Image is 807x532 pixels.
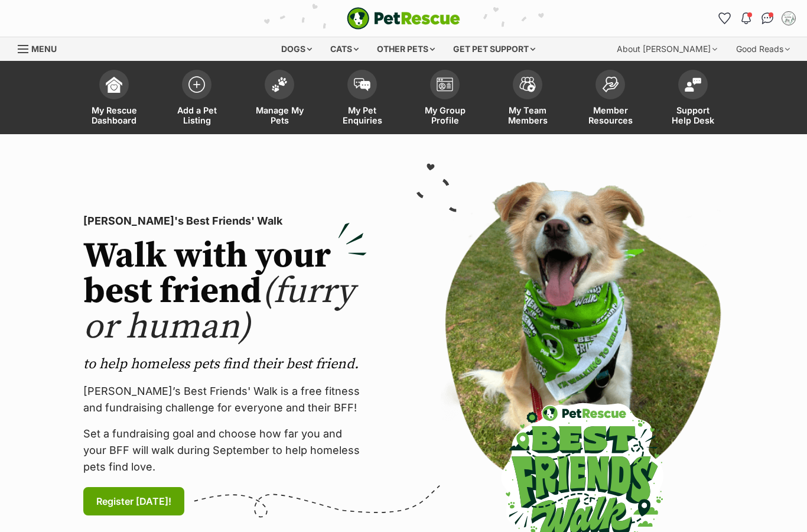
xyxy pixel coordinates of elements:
span: Support Help Desk [666,105,720,125]
a: Member Resources [569,64,652,134]
p: [PERSON_NAME]'s Best Friends' Walk [83,213,367,229]
span: Menu [31,44,57,54]
a: Favourites [715,9,734,28]
a: Add a Pet Listing [155,64,238,134]
a: My Group Profile [403,64,486,134]
span: My Group Profile [418,105,471,125]
img: team-members-icon-5396bd8760b3fe7c0b43da4ab00e1e3bb1a5d9ba89233759b79545d2d3fc5d0d.svg [519,77,536,92]
span: Register [DATE]! [96,494,171,508]
span: My Pet Enquiries [336,105,389,125]
p: Set a fundraising goal and choose how far you and your BFF will walk during September to help hom... [83,426,367,475]
img: Caro Cooper profile pic [783,12,795,24]
span: Member Resources [584,105,637,125]
a: Support Help Desk [652,64,734,134]
div: Dogs [273,37,320,61]
span: Add a Pet Listing [170,105,223,125]
img: member-resources-icon-8e73f808a243e03378d46382f2149f9095a855e16c252ad45f914b54edf8863c.svg [602,76,619,92]
a: Manage My Pets [238,64,321,134]
img: logo-e224e6f780fb5917bec1dbf3a21bbac754714ae5b6737aabdf751b685950b380.svg [347,7,460,30]
span: My Team Members [501,105,554,125]
button: My account [779,9,798,28]
span: Manage My Pets [253,105,306,125]
a: My Rescue Dashboard [73,64,155,134]
a: PetRescue [347,7,460,30]
img: notifications-46538b983faf8c2785f20acdc204bb7945ddae34d4c08c2a6579f10ce5e182be.svg [741,12,751,24]
a: Register [DATE]! [83,487,184,515]
div: Other pets [369,37,443,61]
img: add-pet-listing-icon-0afa8454b4691262ce3f59096e99ab1cd57d4a30225e0717b998d2c9b9846f56.svg [188,76,205,93]
img: help-desk-icon-fdf02630f3aa405de69fd3d07c3f3aa587a6932b1a1747fa1d2bba05be0121f9.svg [685,77,701,92]
button: Notifications [737,9,756,28]
h2: Walk with your best friend [83,239,367,345]
div: Good Reads [728,37,798,61]
img: group-profile-icon-3fa3cf56718a62981997c0bc7e787c4b2cf8bcc04b72c1350f741eb67cf2f40e.svg [437,77,453,92]
span: My Rescue Dashboard [87,105,141,125]
p: [PERSON_NAME]’s Best Friends' Walk is a free fitness and fundraising challenge for everyone and t... [83,383,367,416]
img: dashboard-icon-eb2f2d2d3e046f16d808141f083e7271f6b2e854fb5c12c21221c1fb7104beca.svg [106,76,122,93]
ul: Account quick links [715,9,798,28]
a: Menu [18,37,65,59]
a: My Team Members [486,64,569,134]
a: Conversations [758,9,777,28]
a: My Pet Enquiries [321,64,403,134]
span: (furry or human) [83,270,354,349]
img: manage-my-pets-icon-02211641906a0b7f246fdf0571729dbe1e7629f14944591b6c1af311fb30b64b.svg [271,77,288,92]
p: to help homeless pets find their best friend. [83,355,367,374]
img: chat-41dd97257d64d25036548639549fe6c8038ab92f7586957e7f3b1b290dea8141.svg [762,12,774,24]
div: Cats [322,37,367,61]
img: pet-enquiries-icon-7e3ad2cf08bfb03b45e93fb7055b45f3efa6380592205ae92323e6603595dc1f.svg [354,78,370,91]
div: Get pet support [445,37,544,61]
div: About [PERSON_NAME] [608,37,725,61]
